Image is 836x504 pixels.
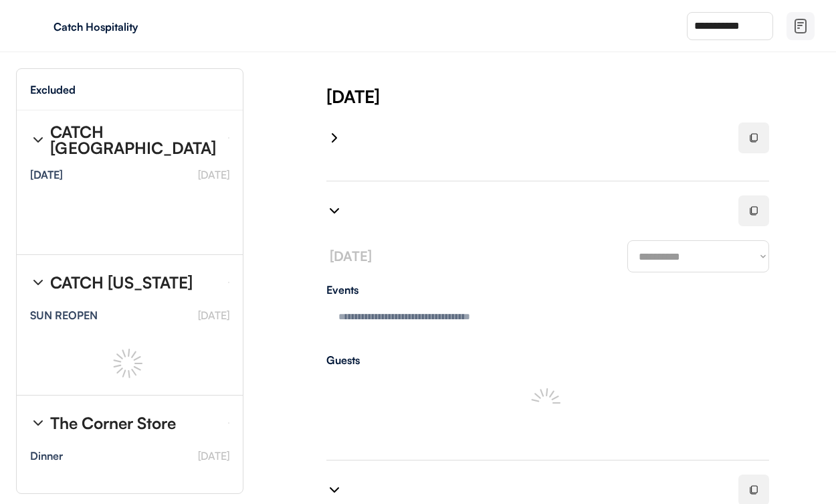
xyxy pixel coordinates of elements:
div: Events [326,284,769,295]
img: yH5BAEAAAAALAAAAAABAAEAAAIBRAA7 [27,15,48,37]
div: Excluded [30,84,76,95]
div: CATCH [GEOGRAPHIC_DATA] [50,124,217,156]
img: chevron-right%20%281%29.svg [326,130,342,146]
font: [DATE] [198,449,229,463]
img: chevron-right%20%281%29.svg [30,274,46,290]
font: [DATE] [330,248,372,264]
font: [DATE] [198,168,229,181]
img: chevron-right%20%281%29.svg [326,203,342,219]
div: [DATE] [326,84,836,108]
img: chevron-right%20%281%29.svg [30,415,46,431]
div: CATCH [US_STATE] [50,274,193,290]
div: SUN REOPEN [30,310,98,321]
img: chevron-right%20%281%29.svg [326,482,342,498]
div: The Corner Store [50,415,176,431]
font: [DATE] [198,309,229,322]
img: file-02.svg [793,18,809,34]
div: Guests [326,355,769,365]
div: [DATE] [30,169,63,180]
div: Catch Hospitality [54,21,222,32]
img: chevron-right%20%281%29.svg [30,132,46,148]
div: Dinner [30,450,63,461]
